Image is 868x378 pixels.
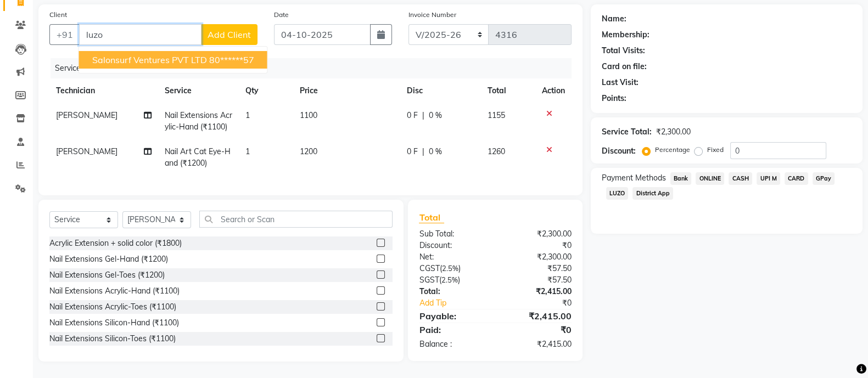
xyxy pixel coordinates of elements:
[602,77,639,88] div: Last Visit:
[300,110,317,120] span: 1100
[49,285,180,297] div: Nail Extensions Acrylic-Hand (₹1100)
[239,78,293,103] th: Qty
[481,78,535,103] th: Total
[49,317,179,329] div: Nail Extensions Silicon-Hand (₹1100)
[400,78,481,103] th: Disc
[199,211,393,228] input: Search or Scan
[813,172,835,185] span: GPay
[411,228,495,240] div: Sub Total:
[408,10,456,20] label: Invoice Number
[602,29,649,41] div: Membership:
[495,286,580,297] div: ₹2,415.00
[56,146,117,156] span: [PERSON_NAME]
[495,338,580,350] div: ₹2,415.00
[201,24,257,45] button: Add Client
[56,110,117,120] span: [PERSON_NAME]
[165,110,232,132] span: Nail Extensions Acrylic-Hand (₹1100)
[509,297,580,309] div: ₹0
[411,274,495,286] div: ( )
[49,238,182,249] div: Acrylic Extension + solid color (₹1800)
[602,13,626,25] div: Name:
[602,172,666,184] span: Payment Methods
[495,263,580,274] div: ₹57.50
[208,29,251,40] span: Add Client
[411,251,495,263] div: Net:
[419,263,439,273] span: CGST
[696,172,724,185] span: ONLINE
[602,61,647,72] div: Card on file:
[707,145,724,155] label: Fixed
[49,10,67,20] label: Client
[441,264,458,273] span: 2.5%
[92,54,207,65] span: Salonsurf Ventures PVT LTD
[274,10,289,20] label: Date
[535,78,572,103] th: Action
[407,110,418,121] span: 0 F
[300,146,317,156] span: 1200
[602,145,636,157] div: Discount:
[495,240,580,251] div: ₹0
[49,333,176,345] div: Nail Extensions Silicon-Toes (₹1100)
[729,172,752,185] span: CASH
[670,172,692,185] span: Bank
[656,126,691,138] div: ₹2,300.00
[495,251,580,263] div: ₹2,300.00
[441,275,457,284] span: 2.5%
[488,110,505,120] span: 1155
[49,78,158,103] th: Technician
[495,309,580,323] div: ₹2,415.00
[245,110,250,120] span: 1
[632,187,673,200] span: District App
[602,126,652,138] div: Service Total:
[411,309,495,323] div: Payable:
[419,275,439,285] span: SGST
[51,58,580,78] div: Services
[495,228,580,240] div: ₹2,300.00
[411,240,495,251] div: Discount:
[49,253,168,265] div: Nail Extensions Gel-Hand (₹1200)
[602,45,645,57] div: Total Visits:
[419,212,444,223] span: Total
[422,110,424,121] span: |
[602,93,626,104] div: Points:
[606,187,629,200] span: LUZO
[411,338,495,350] div: Balance :
[495,323,580,336] div: ₹0
[411,323,495,336] div: Paid:
[429,146,442,157] span: 0 %
[79,24,201,45] input: Search by Name/Mobile/Email/Code
[49,301,176,313] div: Nail Extensions Acrylic-Toes (₹1100)
[49,24,80,45] button: +91
[407,146,418,157] span: 0 F
[165,146,231,168] span: Nail Art Cat Eye-Hand (₹1200)
[488,146,505,156] span: 1260
[245,146,250,156] span: 1
[411,263,495,274] div: ( )
[293,78,400,103] th: Price
[655,145,690,155] label: Percentage
[158,78,239,103] th: Service
[411,297,509,309] a: Add Tip
[422,146,424,157] span: |
[785,172,808,185] span: CARD
[411,286,495,297] div: Total:
[49,269,165,281] div: Nail Extensions Gel-Toes (₹1200)
[429,110,442,121] span: 0 %
[757,172,780,185] span: UPI M
[495,274,580,286] div: ₹57.50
